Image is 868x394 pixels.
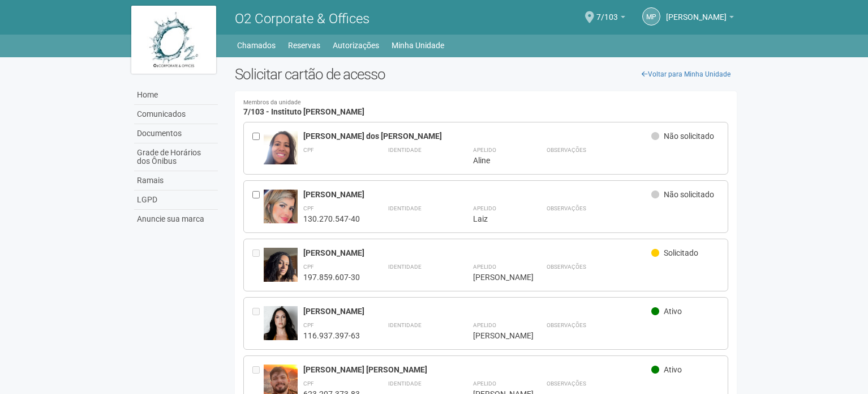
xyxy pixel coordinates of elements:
a: MP [642,7,660,26]
a: Comunicados [134,105,218,124]
span: O2 Corporate & Offices [235,11,369,27]
strong: Observações [547,205,586,211]
div: [PERSON_NAME] dos [PERSON_NAME] [303,131,651,141]
a: Grade de Horários dos Ônibus [134,143,218,171]
div: [PERSON_NAME] [473,272,518,282]
span: Ativo [664,307,682,316]
span: Solicitado [664,248,698,257]
h2: Solicitar cartão de acesso [235,66,737,83]
div: Entre em contato com a Aministração para solicitar o cancelamento ou 2a via [252,306,264,341]
img: user.jpg [264,189,298,231]
strong: Apelido [473,205,496,211]
div: [PERSON_NAME] [PERSON_NAME] [303,365,651,375]
a: 7/103 [596,14,625,23]
img: logo.jpg [131,6,216,74]
span: Não solicitado [664,190,714,199]
div: Laiz [473,214,518,224]
strong: Identidade [388,205,422,211]
strong: Observações [547,380,586,387]
strong: Apelido [473,322,496,328]
h4: 7/103 - Instituto [PERSON_NAME] [243,100,728,116]
strong: CPF [303,147,314,153]
div: Entre em contato com a Aministração para solicitar o cancelamento ou 2a via [252,248,264,282]
div: 130.270.547-40 [303,214,360,224]
a: Documentos [134,124,218,143]
a: Autorizações [333,37,379,53]
div: [PERSON_NAME] [303,306,651,316]
span: Marcia Porto [666,2,727,22]
a: LGPD [134,190,218,210]
a: Home [134,86,218,105]
strong: Apelido [473,264,496,270]
div: [PERSON_NAME] [303,189,651,200]
span: 7/103 [596,2,618,22]
strong: CPF [303,264,314,270]
a: Voltar para Minha Unidade [635,66,737,83]
a: [PERSON_NAME] [666,14,734,23]
a: Minha Unidade [392,37,444,53]
strong: Identidade [388,380,422,387]
span: Ativo [664,365,682,374]
a: Anuncie sua marca [134,210,218,228]
small: Membros da unidade [243,100,728,106]
strong: Identidade [388,322,422,328]
strong: CPF [303,380,314,387]
div: 116.937.397-63 [303,331,360,341]
strong: CPF [303,322,314,328]
div: Aline [473,155,518,166]
a: Reservas [288,37,320,53]
div: [PERSON_NAME] [303,248,651,258]
span: Não solicitado [664,132,714,141]
strong: Observações [547,147,586,153]
strong: Apelido [473,380,496,387]
img: user.jpg [264,248,298,293]
a: Ramais [134,171,218,190]
strong: CPF [303,205,314,211]
div: [PERSON_NAME] [473,331,518,341]
img: user.jpg [264,306,298,341]
strong: Identidade [388,147,422,153]
strong: Identidade [388,264,422,270]
a: Chamados [237,37,276,53]
div: 197.859.607-30 [303,272,360,282]
strong: Apelido [473,147,496,153]
img: user.jpg [264,131,298,164]
strong: Observações [547,264,586,270]
strong: Observações [547,322,586,328]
